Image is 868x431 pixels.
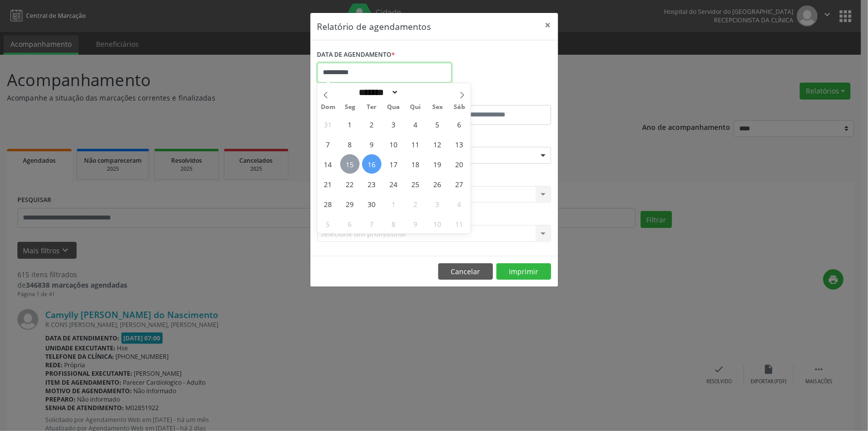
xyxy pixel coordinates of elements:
[340,114,360,134] span: Setembro 1, 2025
[450,214,469,233] span: Outubro 11, 2025
[362,114,382,134] span: Setembro 2, 2025
[340,154,360,174] span: Setembro 15, 2025
[450,134,469,154] span: Setembro 13, 2025
[437,90,551,105] label: ATÉ
[317,20,431,33] h5: Relatório de agendamentos
[383,104,405,110] span: Qua
[318,174,338,194] span: Setembro 21, 2025
[384,114,403,134] span: Setembro 3, 2025
[428,174,447,194] span: Setembro 26, 2025
[362,214,382,233] span: Outubro 7, 2025
[450,174,469,194] span: Setembro 27, 2025
[318,134,338,154] span: Setembro 7, 2025
[318,114,338,134] span: Agosto 31, 2025
[406,214,425,233] span: Outubro 9, 2025
[406,194,425,214] span: Outubro 2, 2025
[340,214,360,233] span: Outubro 6, 2025
[427,104,449,110] span: Sex
[405,104,427,110] span: Qui
[340,134,360,154] span: Setembro 8, 2025
[384,134,403,154] span: Setembro 10, 2025
[340,194,360,214] span: Setembro 29, 2025
[362,154,382,174] span: Setembro 16, 2025
[384,214,403,233] span: Outubro 8, 2025
[339,104,361,110] span: Seg
[428,214,447,233] span: Outubro 10, 2025
[538,13,558,37] button: Close
[317,47,395,63] label: DATA DE AGENDAMENTO
[318,154,338,174] span: Setembro 14, 2025
[450,194,469,214] span: Outubro 4, 2025
[318,214,338,233] span: Outubro 5, 2025
[399,87,432,98] input: Year
[450,114,469,134] span: Setembro 6, 2025
[340,174,360,194] span: Setembro 22, 2025
[317,104,339,110] span: Dom
[406,114,425,134] span: Setembro 4, 2025
[438,263,493,280] button: Cancelar
[428,134,447,154] span: Setembro 12, 2025
[406,154,425,174] span: Setembro 18, 2025
[428,154,447,174] span: Setembro 19, 2025
[384,174,403,194] span: Setembro 24, 2025
[384,154,403,174] span: Setembro 17, 2025
[406,134,425,154] span: Setembro 11, 2025
[428,114,447,134] span: Setembro 5, 2025
[362,134,382,154] span: Setembro 9, 2025
[428,194,447,214] span: Outubro 3, 2025
[356,87,399,98] select: Month
[362,194,382,214] span: Setembro 30, 2025
[450,154,469,174] span: Setembro 20, 2025
[449,104,471,110] span: Sáb
[384,194,403,214] span: Outubro 1, 2025
[406,174,425,194] span: Setembro 25, 2025
[362,174,382,194] span: Setembro 23, 2025
[318,194,338,214] span: Setembro 28, 2025
[496,263,551,280] button: Imprimir
[361,104,383,110] span: Ter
